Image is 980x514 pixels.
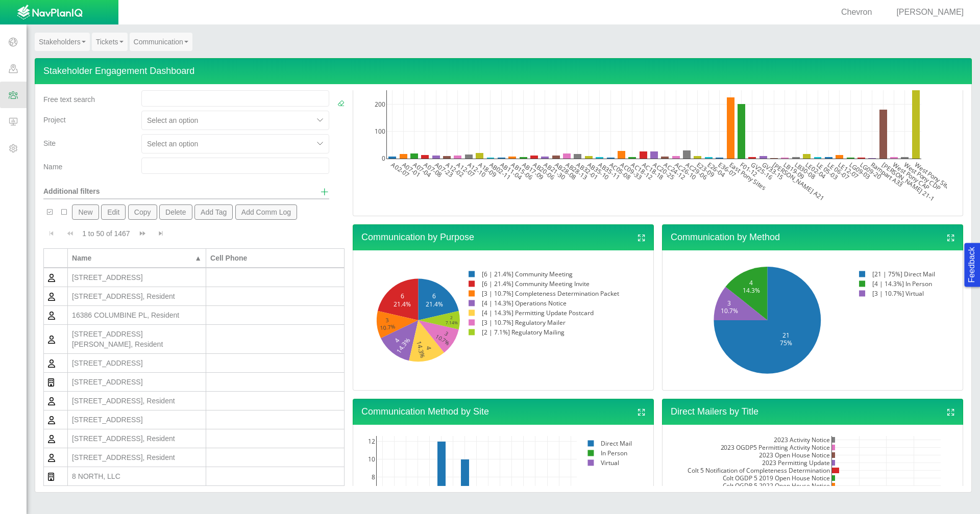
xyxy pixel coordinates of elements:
span: Chevron [841,8,872,16]
td: 8 NORTH, LLC [68,467,206,486]
h4: Stakeholder Engagement Dashboard [35,58,972,84]
th: Name [68,248,206,268]
td: 16353 FILLMORE ST, Resident [68,268,206,287]
div: 1 to 50 of 1467 [78,228,134,243]
span: ▲ [194,254,202,262]
td: Stakeholder [44,354,68,373]
div: [STREET_ADDRESS], Resident [72,291,202,301]
div: [STREET_ADDRESS], Resident [72,433,202,444]
td: 2531 E 165TH AVE, Resident [68,392,206,410]
a: Communication [130,33,192,51]
td: 16386 COLUMBINE PL, Resident [68,306,206,325]
div: [PERSON_NAME] [884,7,968,18]
img: CRM_Stakeholders$CRM_Images$user_regular.svg [48,435,55,443]
button: Feedback [964,243,980,287]
img: CRM_Stakeholders$CRM_Images$user_regular.svg [48,312,55,320]
div: [STREET_ADDRESS] [72,377,202,387]
div: [STREET_ADDRESS][PERSON_NAME], Resident [72,329,202,349]
h4: Direct Mailers by Title [662,399,963,425]
span: Free text search [43,95,95,104]
div: [STREET_ADDRESS] [72,415,202,425]
a: View full screen [946,406,955,419]
button: Add Tag [194,204,233,220]
span: [PERSON_NAME] [896,8,964,16]
img: CRM_Stakeholders$CRM_Images$user_regular.svg [48,416,55,424]
td: 3225 E 160TH AVE, Resident [68,448,206,467]
img: UrbanGroupSolutionsTheme$USG_Images$logo.png [17,5,83,21]
td: Stakeholder [44,448,68,467]
th: Cell Phone [206,248,345,268]
div: Name [72,253,192,263]
td: Stakeholder [44,325,68,354]
img: CRM_Stakeholders$CRM_Images$user_regular.svg [48,359,55,368]
img: CRM_Stakeholders$CRM_Images$building_regular.svg [48,473,54,481]
img: CRM_Stakeholders$CRM_Images$user_regular.svg [48,336,55,344]
button: Copy [128,204,157,220]
div: [STREET_ADDRESS] [72,358,202,368]
div: [STREET_ADDRESS], Resident [72,396,202,406]
td: 16790 YORK ST, Resident [68,354,206,373]
div: Cell Phone [210,253,340,263]
img: CRM_Stakeholders$CRM_Images$building_regular.svg [48,378,54,387]
td: Stakeholder [44,268,68,287]
h4: Communication by Purpose [353,224,654,250]
span: Site [43,139,56,147]
a: View full screen [637,406,646,419]
td: Stakeholder [44,306,68,325]
img: CRM_Stakeholders$CRM_Images$user_regular.svg [48,274,55,282]
img: CRM_Stakeholders$CRM_Images$user_regular.svg [48,397,55,405]
div: 8 NORTH, LLC [72,471,202,481]
td: 2304 CLARINDA AVE [68,373,206,392]
td: Stakeholder [44,287,68,306]
a: Show additional filters [320,186,329,198]
td: Stakeholder [44,429,68,448]
button: Go to next page [134,224,151,243]
a: Tickets [92,33,128,51]
td: Stakeholder [44,392,68,410]
h4: Communication by Method [662,224,963,250]
td: 16384 FILLMORE ST, Resident [68,287,206,306]
td: Organization [44,373,68,392]
span: Name [43,163,62,171]
div: [STREET_ADDRESS] [72,272,202,282]
div: Pagination [43,224,345,243]
button: Delete [159,204,192,220]
td: 2541 E 163RD PL, Resident [68,410,206,429]
div: 16386 COLUMBINE PL, Resident [72,310,202,320]
a: Stakeholders [35,33,90,51]
button: Add Comm Log [235,204,298,220]
div: Additional filters [43,178,133,196]
button: Go to last page [153,224,169,243]
h4: Communication Method by Site [353,399,654,425]
td: Organization [44,467,68,486]
td: 2980 E 165TH AVE, Resident [68,429,206,448]
button: Edit [101,204,126,220]
a: View full screen [637,232,646,244]
div: [STREET_ADDRESS], Resident [72,452,202,462]
img: CRM_Stakeholders$CRM_Images$user_regular.svg [48,293,55,301]
td: 16435 ST PAUL ST, Resident [68,325,206,354]
span: Project [43,116,66,124]
button: New [72,204,99,220]
a: Clear Filters [337,98,345,109]
a: View full screen [946,232,955,244]
span: Additional filters [43,187,100,195]
td: Stakeholder [44,410,68,429]
img: CRM_Stakeholders$CRM_Images$user_regular.svg [48,454,55,462]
